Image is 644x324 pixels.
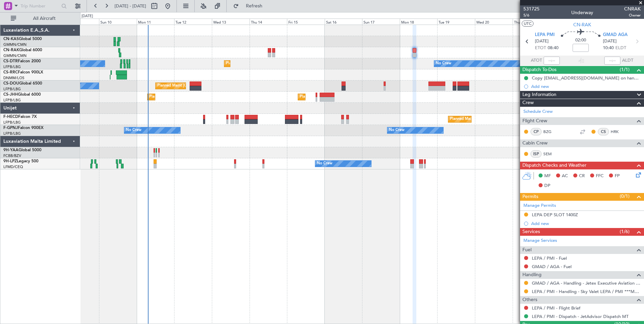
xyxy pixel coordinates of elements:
[522,246,532,254] span: Fuel
[532,255,567,261] a: LEPA / PMI - Fuel
[362,19,400,25] div: Sun 17
[3,115,37,119] a: F-HECDFalcon 7X
[532,212,578,218] div: LEPA DEP SLOT 1400Z
[21,1,59,11] input: Trip Number
[3,131,21,136] a: LFPB/LBG
[523,5,540,12] span: 531725
[522,193,538,201] span: Permits
[3,48,19,52] span: CN-RAK
[3,37,42,41] a: CN-KASGlobal 5000
[157,81,263,91] div: Planned Maint [GEOGRAPHIC_DATA] ([GEOGRAPHIC_DATA])
[400,19,438,25] div: Mon 18
[543,151,558,157] a: SEM
[531,57,542,64] span: ATOT
[562,173,568,180] span: AC
[287,19,325,25] div: Fri 15
[620,193,630,200] span: (0/1)
[532,75,641,81] div: Copy [EMAIL_ADDRESS][DOMAIN_NAME] on handling requests
[535,45,546,52] span: ETOT
[535,38,549,45] span: [DATE]
[3,93,41,97] a: CS-JHHGlobal 6000
[544,183,550,189] span: DP
[3,126,43,130] a: F-GPNJFalcon 900EX
[3,115,18,119] span: F-HECD
[522,296,537,304] span: Others
[598,128,609,135] div: CS
[3,48,42,52] a: CN-RAKGlobal 6000
[7,13,73,24] button: All Aircraft
[596,173,604,180] span: FFC
[3,37,19,41] span: CN-KAS
[522,139,548,147] span: Cabin Crew
[3,87,21,92] a: LFPB/LBG
[3,59,41,63] a: CS-DTRFalcon 2000
[603,45,614,52] span: 10:40
[532,314,629,319] a: LEPA / PMI - Dispatch - JetAdvisor Dispatch MT
[522,271,542,279] span: Handling
[615,173,620,180] span: FP
[317,159,332,169] div: No Crew
[3,42,27,47] a: GMMN/CMN
[250,19,287,25] div: Thu 14
[325,19,362,25] div: Sat 16
[611,129,626,135] a: HRK
[603,38,617,45] span: [DATE]
[624,5,641,12] span: CNRAK
[137,19,174,25] div: Mon 11
[3,70,18,74] span: CS-RRC
[149,92,255,102] div: Planned Maint [GEOGRAPHIC_DATA] ([GEOGRAPHIC_DATA])
[230,1,270,11] button: Refresh
[544,57,560,65] input: --:--
[522,162,586,169] span: Dispatch Checks and Weather
[548,45,558,52] span: 08:40
[300,92,406,102] div: Planned Maint [GEOGRAPHIC_DATA] ([GEOGRAPHIC_DATA])
[62,19,99,25] div: Sat 9
[126,125,141,135] div: No Crew
[3,70,43,74] a: CS-RRCFalcon 900LX
[530,128,542,135] div: CP
[3,64,21,69] a: LFPB/LBG
[226,59,260,69] div: Planned Maint Sofia
[522,99,534,107] span: Crew
[532,289,641,294] a: LEPA / PMI - Handling - Sky Valet LEPA / PMI ***MYHANDLING***
[532,280,641,286] a: GMAD / AGA - Handling - Jetex Executive Aviation Morocco GMAD / AGA
[513,19,550,25] div: Thu 21
[3,159,38,163] a: 9H-LPZLegacy 500
[18,16,71,21] span: All Aircraft
[3,148,19,152] span: 9H-YAA
[523,12,540,18] span: 5/6
[531,84,641,89] div: Add new
[522,66,556,74] span: Dispatch To-Dos
[575,37,586,44] span: 02:00
[3,159,17,163] span: 9H-LPZ
[620,66,630,73] span: (1/1)
[99,19,137,25] div: Sun 10
[3,82,19,86] span: CS-DOU
[535,32,555,38] span: LEPA PMI
[544,173,551,180] span: MF
[603,32,627,38] span: GMAD AGA
[523,202,556,209] a: Manage Permits
[3,126,18,130] span: F-GPNJ
[531,221,641,226] div: Add new
[622,57,633,64] span: ALDT
[579,173,585,180] span: CR
[436,59,451,69] div: No Crew
[174,19,212,25] div: Tue 12
[532,264,572,269] a: GMAD / AGA - Fuel
[3,93,18,97] span: CS-JHH
[543,129,558,135] a: BZG
[615,45,626,52] span: ELDT
[620,228,630,235] span: (1/6)
[573,21,591,28] span: CN-RAK
[3,59,18,63] span: CS-DTR
[437,19,475,25] div: Tue 19
[3,148,41,152] a: 9H-YAAGlobal 5000
[3,98,21,103] a: LFPB/LBG
[3,53,27,58] a: GMMN/CMN
[3,120,21,125] a: LFPB/LBG
[475,19,513,25] div: Wed 20
[523,237,557,244] a: Manage Services
[3,75,24,80] a: DNMM/LOS
[522,228,540,236] span: Services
